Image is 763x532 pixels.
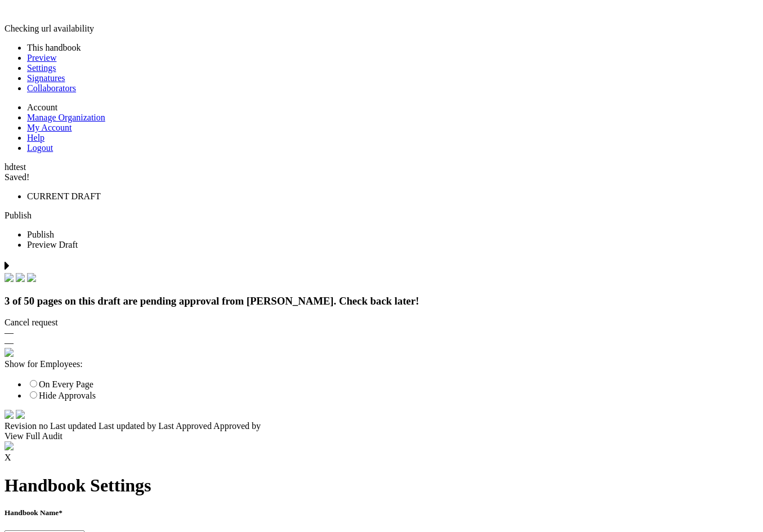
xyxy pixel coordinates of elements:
[27,143,53,153] a: Logout
[5,273,14,282] img: check.svg
[27,83,76,93] a: Collaborators
[5,421,48,431] span: Revision no
[16,273,25,282] img: check.svg
[27,123,72,132] a: My Account
[5,410,14,419] img: time.svg
[27,379,93,389] label: On Every Page
[5,172,29,182] span: Saved!
[158,421,212,431] span: Last Approved
[5,162,26,172] span: hdtest
[5,24,94,33] span: Checking url availability
[5,441,14,450] img: approvals_airmason.svg
[27,240,78,249] span: Preview Draft
[27,113,105,122] a: Manage Organization
[27,43,758,53] li: This handbook
[5,475,758,496] h1: Handbook Settings
[213,421,261,431] span: Approved by
[5,318,58,327] span: Cancel request
[99,421,156,431] span: Last updated by
[5,431,758,441] div: View Full Audit
[5,328,758,338] div: —
[27,73,65,83] a: Signatures
[27,230,54,239] span: Publish
[27,53,56,62] a: Preview
[5,359,83,369] span: Show for Employees:
[5,453,758,463] div: X
[27,391,96,400] label: Hide Approvals
[65,295,419,307] span: on this draft are pending approval from [PERSON_NAME]. Check back later!
[5,348,14,357] img: eye_approvals.svg
[16,410,25,419] img: arrow-down-white.svg
[27,102,758,113] li: Account
[30,391,37,399] input: Hide Approvals
[5,211,32,220] a: Publish
[5,295,62,307] span: 3 of 50 pages
[5,508,758,517] h5: Handbook Name
[27,133,44,142] a: Help
[30,380,37,387] input: On Every Page
[5,338,14,347] span: —
[27,273,36,282] img: check.svg
[50,421,96,431] span: Last updated
[27,63,56,73] a: Settings
[27,191,101,201] span: CURRENT DRAFT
